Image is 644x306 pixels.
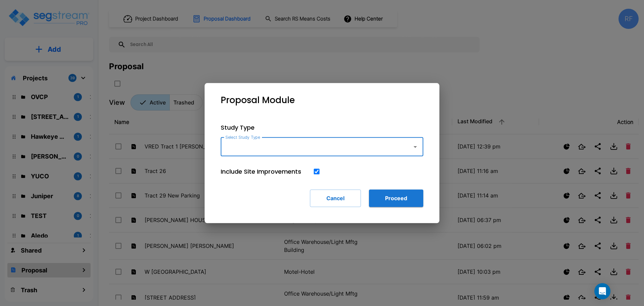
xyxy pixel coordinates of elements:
[221,123,423,132] p: Study Type
[594,283,610,299] div: Open Intercom Messenger
[310,189,361,207] button: Cancel
[221,167,301,176] p: Include Site Improvements
[369,189,423,207] button: Proceed
[225,134,260,140] label: Select Study Type
[221,94,295,107] p: Proposal Module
